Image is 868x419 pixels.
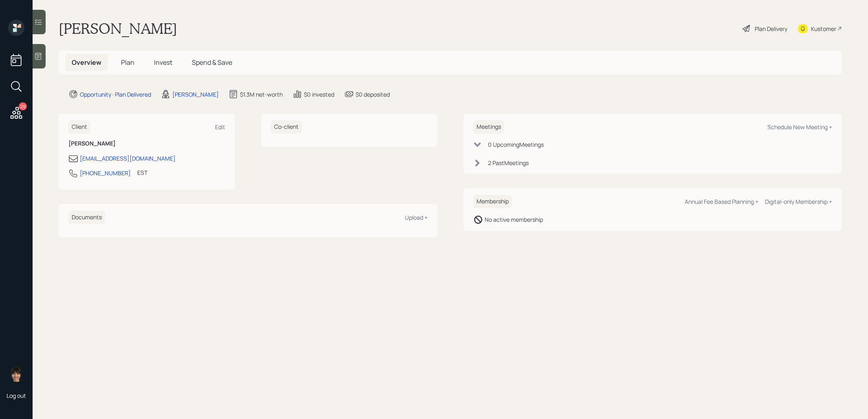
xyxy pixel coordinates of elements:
[755,24,787,33] div: Plan Delivery
[304,90,334,99] div: $0 invested
[121,58,134,67] span: Plan
[488,159,529,167] div: 2 Past Meeting s
[7,392,26,399] div: Log out
[765,198,832,205] div: Digital-only Membership +
[172,90,219,99] div: [PERSON_NAME]
[473,120,504,134] h6: Meetings
[240,90,283,99] div: $1.3M net-worth
[685,198,758,205] div: Annual Fee Based Planning +
[80,90,151,99] div: Opportunity · Plan Delivered
[80,154,176,163] div: [EMAIL_ADDRESS][DOMAIN_NAME]
[19,102,27,110] div: 29
[767,123,832,131] div: Schedule New Meeting +
[137,168,147,177] div: EST
[488,140,544,149] div: 0 Upcoming Meeting s
[68,120,90,134] h6: Client
[154,58,172,67] span: Invest
[271,120,302,134] h6: Co-client
[215,123,225,131] div: Edit
[485,215,543,224] div: No active membership
[473,195,512,208] h6: Membership
[80,169,131,177] div: [PHONE_NUMBER]
[405,214,428,221] div: Upload +
[356,90,390,99] div: $0 deposited
[8,366,24,382] img: treva-nostdahl-headshot.png
[192,58,232,67] span: Spend & Save
[811,24,836,33] div: Kustomer
[68,140,225,147] h6: [PERSON_NAME]
[68,211,105,224] h6: Documents
[59,20,177,37] h1: [PERSON_NAME]
[72,58,101,67] span: Overview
